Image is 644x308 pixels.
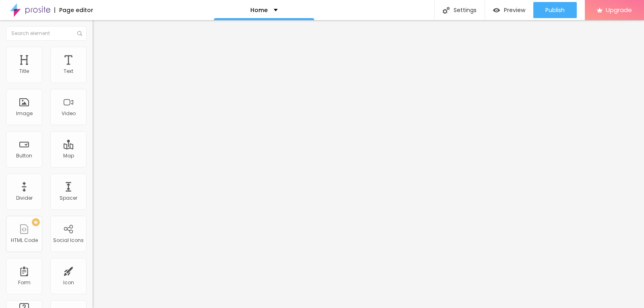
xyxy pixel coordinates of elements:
[16,111,33,116] div: Image
[443,7,450,14] img: Icone
[533,2,577,18] button: Publish
[62,111,76,116] div: Video
[93,20,644,308] iframe: Editor
[63,153,74,159] div: Map
[504,7,525,13] span: Preview
[64,68,73,74] div: Text
[493,7,500,14] img: view-1.svg
[250,7,268,13] p: Home
[485,2,533,18] button: Preview
[19,68,29,74] div: Title
[18,280,31,285] div: Form
[11,238,38,243] div: HTML Code
[53,238,84,243] div: Social Icons
[6,26,87,41] input: Search element
[545,7,565,13] span: Publish
[54,7,93,13] div: Page editor
[16,195,33,201] div: Divider
[60,195,77,201] div: Spacer
[606,6,632,13] span: Upgrade
[77,31,82,36] img: Icone
[16,153,32,159] div: Button
[63,280,74,285] div: Icon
